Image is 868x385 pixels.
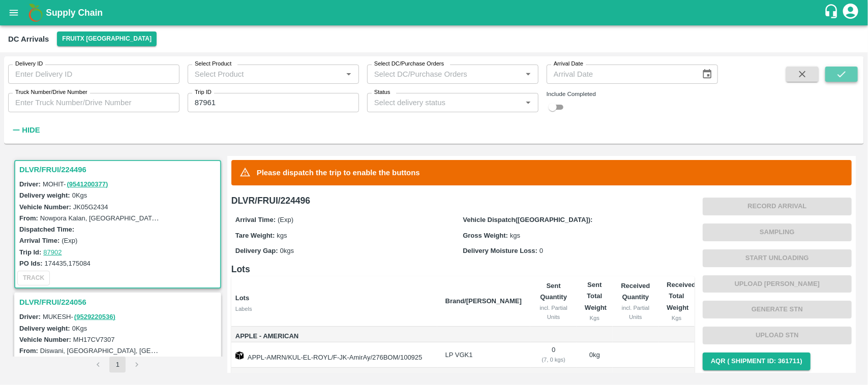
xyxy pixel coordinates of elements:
label: Delivery weight: [19,325,70,332]
img: box [235,351,244,360]
input: Enter Trip ID [188,93,359,112]
label: Trip ID [195,88,212,97]
label: Select Product [195,60,231,68]
label: MH17CV7307 [73,336,115,343]
div: Kgs [667,313,686,323]
input: Arrival Date [547,65,694,84]
span: MOHIT - [43,180,109,188]
span: 0.00 Kg [585,372,608,380]
label: (Exp) [62,237,77,244]
span: (Exp) [278,216,293,223]
td: APPL-AMRN/KUL-EL-ROYL/F-JK-AmirAy/276BOM/100925 [231,342,437,368]
div: Include Completed [547,89,718,99]
label: Dispatched Time: [19,226,74,233]
b: Sent Quantity [540,282,567,301]
button: Open [522,68,535,81]
span: MUKESH - [43,313,116,320]
button: open drawer [2,1,25,24]
td: 0 kg [577,342,613,368]
label: Truck Number/Drive Number [15,88,87,97]
label: Diswani, [GEOGRAPHIC_DATA], [GEOGRAPHIC_DATA] , [GEOGRAPHIC_DATA] [40,346,283,355]
button: AQR ( Shipment Id: 361711) [703,352,811,370]
div: Kgs [585,313,605,323]
label: Delivery ID [15,60,43,68]
label: Delivery weight: [19,191,70,199]
label: Status [374,88,391,97]
label: Delivery Gap: [235,247,278,254]
img: logo [25,3,46,23]
button: Choose date [698,65,717,84]
label: Vehicle Number: [19,203,71,211]
label: JK05G2434 [73,203,108,211]
label: Vehicle Dispatch([GEOGRAPHIC_DATA]): [463,216,592,223]
label: Driver: [19,180,41,188]
h3: DLVR/FRUI/224056 [19,296,219,309]
div: customer-support [824,4,842,22]
p: Please dispatch the trip to enable the buttons [257,167,420,178]
h6: Lots [231,262,695,276]
label: 0 Kgs [72,191,87,199]
label: Arrival Time: [235,216,276,223]
button: Open [342,68,355,81]
label: 174435,175084 [45,260,91,267]
label: Tare Weight: [235,232,275,239]
input: Enter Truck Number/Drive Number [8,93,179,112]
button: Hide [8,121,43,139]
a: (9541200377) [67,180,108,188]
div: incl. Partial Units [621,303,651,322]
td: LP VGK1 [437,342,531,368]
span: 0 [540,247,543,254]
strong: Hide [22,126,40,134]
b: Lots [235,294,249,302]
label: From: [19,347,38,355]
input: Select delivery status [370,96,519,109]
label: Trip Id: [19,248,41,256]
label: Gross Weight: [463,232,508,239]
span: kgs [510,232,520,239]
label: 0 Kgs [72,325,87,332]
label: PO Ids: [19,260,43,267]
div: ( 7, 0 kgs) [538,355,568,364]
input: Select Product [191,68,339,81]
label: Nowpora Kalan, [GEOGRAPHIC_DATA], [GEOGRAPHIC_DATA], [GEOGRAPHIC_DATA] [40,214,303,222]
b: Received Quantity [621,282,650,301]
div: account of current user [842,2,860,23]
span: 0.00 [538,371,568,382]
td: 0 [530,342,577,368]
input: Enter Delivery ID [8,65,179,84]
label: Delivery Moisture Loss: [463,247,537,254]
a: (9529220536) [74,313,115,320]
span: 0 kgs [280,247,294,254]
label: Select DC/Purchase Orders [374,60,444,68]
a: Supply Chain [46,6,824,20]
b: Sent Total Weight [585,281,607,311]
label: Arrival Time: [19,237,59,244]
div: Labels [235,304,437,313]
a: 87902 [43,248,62,256]
b: Received Total Weight [667,281,696,311]
div: DC Arrivals [8,33,49,46]
nav: pagination navigation [88,357,146,373]
button: Select DC [57,31,157,46]
h3: DLVR/FRUI/224496 [19,163,219,176]
label: Arrival Date [554,60,583,68]
label: From: [19,214,38,222]
label: Vehicle Number: [19,336,71,343]
button: Open [522,96,535,109]
input: Select DC/Purchase Orders [370,68,505,81]
b: Supply Chain [46,8,103,18]
h6: DLVR/FRUI/224496 [231,194,695,208]
button: page 1 [109,357,126,373]
span: kgs [277,232,287,239]
span: Apple - American [235,331,437,342]
b: Brand/[PERSON_NAME] [445,297,522,305]
div: incl. Partial Units [538,303,568,322]
label: Driver: [19,313,41,320]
